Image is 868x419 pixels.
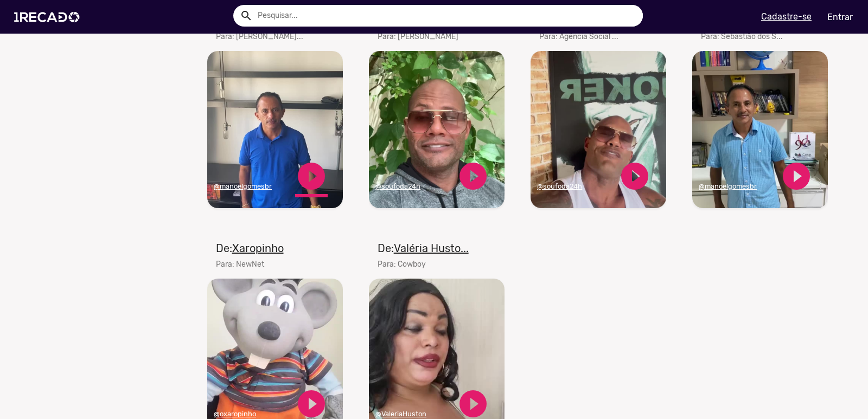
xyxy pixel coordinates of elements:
[780,160,813,192] a: play_circle_filled
[295,160,328,192] a: play_circle_filled
[692,51,828,208] video: Seu navegador não reproduz vídeo em HTML5
[207,51,343,208] video: Seu navegador não reproduz vídeo em HTML5
[537,182,582,190] u: @soufoda24h
[214,410,256,418] u: @oxaropinho
[369,51,505,208] video: Seu navegador não reproduz vídeo em HTML5
[539,31,635,42] mat-card-subtitle: Para: Agência Social ...
[250,5,643,27] input: Pesquisar...
[232,242,284,255] u: Xaropinho
[216,259,284,270] mat-card-subtitle: Para: NewNet
[699,182,757,190] u: @manoelgomesbr
[394,242,469,255] u: Valéria Husto...
[761,11,812,22] u: Cadastre-se
[216,240,284,256] mat-card-title: De:
[236,5,255,24] button: Example home icon
[457,160,489,192] a: play_circle_filled
[378,240,469,256] mat-card-title: De:
[375,410,426,418] u: @ValeriaHuston
[701,31,815,42] mat-card-subtitle: Para: Sebastião dos S...
[618,160,651,192] a: play_circle_filled
[531,51,666,208] video: Seu navegador não reproduz vídeo em HTML5
[820,8,860,27] a: Entrar
[375,182,420,190] u: @soufoda24h
[378,259,469,270] mat-card-subtitle: Para: Cowboy
[240,9,253,22] mat-icon: Example home icon
[214,182,272,190] u: @manoelgomesbr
